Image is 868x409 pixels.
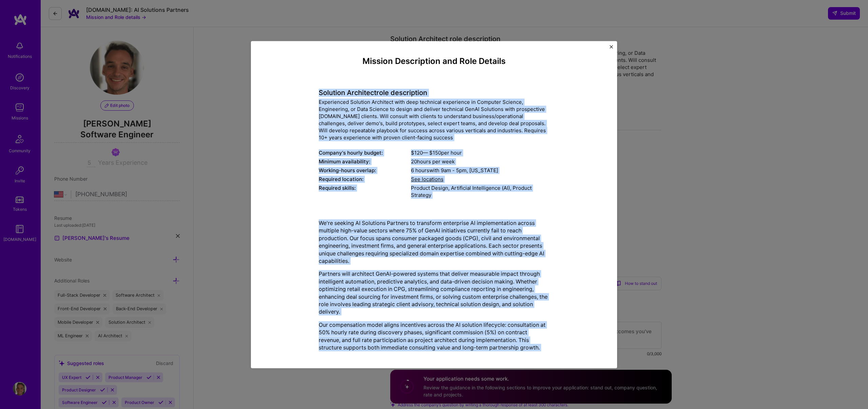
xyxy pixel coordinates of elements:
[319,184,411,199] div: Required skills:
[411,167,549,174] div: 6 hours with [US_STATE]
[319,176,411,183] div: Required location:
[411,176,443,182] span: See locations
[610,45,613,52] button: Close
[411,149,549,156] div: $ 120 — $ 150 per hour
[319,219,549,265] p: We're seeking AI Solutions Partners to transform enterprise AI implementation across multiple hig...
[319,56,549,66] h4: Mission Description and Role Details
[319,158,411,165] div: Minimum availability:
[319,321,549,351] p: Our compensation model aligns incentives across the AI solution lifecycle: consultation at 50% ho...
[411,184,549,199] div: Product Design, Artificial Intelligence (AI), Product Strategy
[439,167,469,174] span: 9am - 5pm ,
[319,270,549,316] p: Partners will architect GenAI-powered systems that deliver measurable impact through intelligent ...
[319,98,549,141] div: Experienced Solution Architect with deep technical experience in Computer Science, Engineering, o...
[319,167,411,174] div: Working-hours overlap:
[319,149,411,156] div: Company's hourly budget:
[319,89,549,97] h4: Solution Architect role description
[411,158,549,165] div: 20 hours per week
